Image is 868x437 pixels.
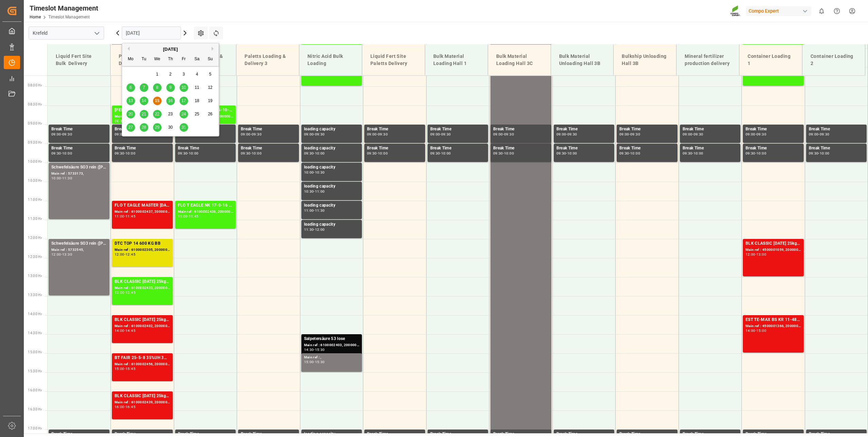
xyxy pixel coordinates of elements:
[756,253,766,256] div: 13:00
[746,145,801,152] div: Break Time
[115,317,170,323] div: BLK CLASSIC [DATE] 25kg(x40)D,EN,PL,FNLFLO T PERM [DATE] 25kg (x40) INTFLO T NK 14-0-19 25kg (x40...
[181,85,186,90] span: 10
[504,133,514,136] div: 09:30
[166,83,175,92] div: Choose Thursday, October 9th, 2025
[378,152,388,155] div: 10:00
[682,50,734,70] div: Mineral fertilizer production delivery
[53,50,105,70] div: Liquid Fert Site Bulk Delivery
[314,348,315,351] div: -
[28,141,42,144] span: 09:30 Hr
[195,112,199,116] span: 25
[304,164,360,171] div: loading capacity
[166,70,175,79] div: Choose Thursday, October 2nd, 2025
[180,110,188,118] div: Choose Friday, October 24th, 2025
[169,85,172,90] span: 9
[28,331,42,335] span: 14:30 Hr
[128,98,133,103] span: 13
[140,55,148,64] div: Tu
[115,355,170,361] div: BT FAIR 25-5-8 35%UH 3M 25kg (x40) INTHAK Grün 20-5-10-2 25kg (x48) INT spPALTPL N 12-4-6 25kg (x...
[51,126,107,133] div: Break Time
[178,209,233,215] div: Main ref : 6100002438, 2000002049
[755,253,756,256] div: -
[28,369,42,373] span: 15:30 Hr
[619,152,629,155] div: 09:30
[115,107,170,114] div: [PERSON_NAME] [DATE] 25kg (x48) INT spPALBKR FLUID ([DATE]) 10L (x60) DE,ENHAK Rot [DATE](4) 25kg...
[51,152,61,155] div: 09:30
[51,247,107,253] div: Main ref : 5732545,
[683,152,692,155] div: 09:30
[755,329,756,332] div: -
[168,112,172,116] span: 23
[304,183,360,190] div: loading capacity
[820,133,830,136] div: 09:30
[314,171,315,174] div: -
[208,85,212,90] span: 12
[814,3,829,19] button: show 0 new notifications
[431,50,482,70] div: Bulk Material Loading Hall 1
[115,240,170,247] div: DTC TOP 14 600 KG BB
[629,152,630,155] div: -
[809,145,864,152] div: Break Time
[304,336,360,342] div: Salpetersäure 53 lose
[304,152,314,155] div: 09:30
[153,123,162,132] div: Choose Wednesday, October 29th, 2025
[143,85,145,90] span: 7
[61,152,62,155] div: -
[155,98,159,103] span: 15
[493,126,549,133] div: Break Time
[206,110,215,118] div: Choose Sunday, October 26th, 2025
[755,133,756,136] div: -
[556,133,566,136] div: 09:00
[809,152,819,155] div: 09:30
[629,133,630,136] div: -
[122,27,181,39] input: DD.MM.YYYY
[124,253,126,256] div: -
[28,198,42,201] span: 11:00 Hr
[242,50,294,70] div: Paletts Loading & Delivery 3
[127,97,135,105] div: Choose Monday, October 13th, 2025
[140,83,148,92] div: Choose Tuesday, October 7th, 2025
[304,190,314,193] div: 10:30
[315,209,325,212] div: 11:30
[127,83,135,92] div: Choose Monday, October 6th, 2025
[304,342,360,348] div: Main ref : 6100002403, 2000002022
[315,190,325,193] div: 11:00
[566,133,567,136] div: -
[304,360,314,363] div: 15:00
[430,126,486,133] div: Break Time
[315,133,325,136] div: 09:30
[493,152,503,155] div: 09:30
[62,133,72,136] div: 09:30
[124,291,126,294] div: -
[166,55,175,64] div: Th
[141,125,146,130] span: 28
[193,83,201,92] div: Choose Saturday, October 11th, 2025
[503,152,504,155] div: -
[746,323,801,329] div: Main ref : 4500001366, 2000001632
[683,126,738,133] div: Break Time
[683,145,738,152] div: Break Time
[756,152,766,155] div: 10:00
[180,83,188,92] div: Choose Friday, October 10th, 2025
[51,240,107,247] div: Schwefelsäure SO3 rein ([PERSON_NAME]);Schwefelsäure SO3 rein (HG-Standard)
[746,253,755,256] div: 12:00
[62,253,72,256] div: 13:30
[178,202,233,209] div: FLO T EAGLE NK 17-0-16 25kg (x40) INTKGA 0-0-28 25kg (x40) INTFTL S NK 8-0-24 25kg (x40) INTENF H...
[115,400,170,405] div: Main ref : 6100002439, 2000001644
[630,133,640,136] div: 09:30
[28,122,42,125] span: 09:00 Hr
[209,72,212,77] span: 5
[140,110,148,118] div: Choose Tuesday, October 21st, 2025
[305,50,356,70] div: Nitric Acid Bulk Loading
[115,202,170,209] div: FLO T EAGLE MASTER [DATE] 25kg(x40) INTFTL S NK 8-0-24 25kg (x40) INTKGA 0-0-28 25kg (x40) INTFLO...
[430,133,440,136] div: 09:00
[746,6,811,16] div: Compo Expert
[166,123,175,132] div: Choose Thursday, October 30th, 2025
[127,123,135,132] div: Choose Monday, October 27th, 2025
[367,152,377,155] div: 09:30
[115,145,170,152] div: Break Time
[692,133,693,136] div: -
[28,102,42,106] span: 08:30 Hr
[212,47,216,51] button: Next Month
[820,152,830,155] div: 10:00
